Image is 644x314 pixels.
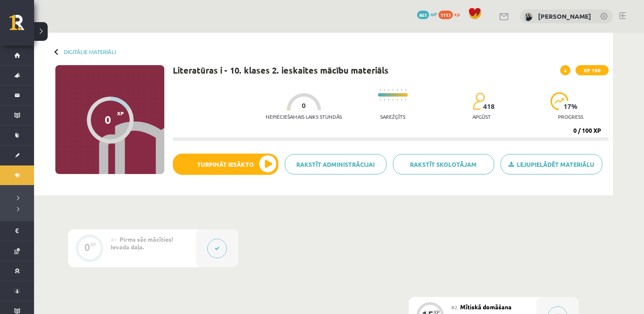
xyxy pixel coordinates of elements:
[384,89,385,91] img: icon-short-line-57e1e144782c952c97e751825c79c345078a6d821885a25fce030b3d8c18986b.svg
[524,13,532,21] img: Megija Simsone
[451,304,458,311] span: #2
[558,114,583,120] p: progress
[401,99,402,101] img: icon-short-line-57e1e144782c952c97e751825c79c345078a6d821885a25fce030b3d8c18986b.svg
[401,89,402,91] img: icon-short-line-57e1e144782c952c97e751825c79c345078a6d821885a25fce030b3d8c18986b.svg
[266,114,342,120] p: Nepieciešamais laiks stundās
[64,49,116,55] a: Digitālie materiāli
[388,89,389,91] img: icon-short-line-57e1e144782c952c97e751825c79c345078a6d821885a25fce030b3d8c18986b.svg
[111,236,117,243] span: #1
[538,12,591,20] a: [PERSON_NAME]
[392,99,393,101] img: icon-short-line-57e1e144782c952c97e751825c79c345078a6d821885a25fce030b3d8c18986b.svg
[9,15,34,36] a: Rīgas 1. Tālmācības vidusskola
[483,103,495,110] span: 418
[388,99,389,101] img: icon-short-line-57e1e144782c952c97e751825c79c345078a6d821885a25fce030b3d8c18986b.svg
[117,110,124,116] span: XP
[460,303,512,311] span: Mītiskā domāšana
[384,99,385,101] img: icon-short-line-57e1e144782c952c97e751825c79c345078a6d821885a25fce030b3d8c18986b.svg
[438,11,464,17] a: 1113 xp
[90,242,96,247] div: XP
[111,235,173,251] span: Pirms sāc mācīties! Ievada daļa.
[397,99,398,101] img: icon-short-line-57e1e144782c952c97e751825c79c345078a6d821885a25fce030b3d8c18986b.svg
[393,154,495,174] a: Rakstīt skolotājam
[380,114,405,120] p: Sarežģīts
[438,11,453,19] span: 1113
[173,65,389,75] h1: Literatūras i - 10. klases 2. ieskaites mācību materiāls
[302,102,306,109] span: 0
[380,89,381,91] img: icon-short-line-57e1e144782c952c97e751825c79c345078a6d821885a25fce030b3d8c18986b.svg
[550,92,569,110] img: icon-progress-161ccf0a02000e728c5f80fcf4c31c7af3da0e1684b2b1d7c360e028c24a22f1.svg
[454,11,460,17] span: xp
[173,154,278,175] button: Turpināt iesākto
[405,89,406,91] img: icon-short-line-57e1e144782c952c97e751825c79c345078a6d821885a25fce030b3d8c18986b.svg
[417,11,437,17] a: 861 mP
[417,11,429,19] span: 861
[575,65,609,75] span: XP 100
[84,243,90,251] div: 0
[472,92,485,110] img: students-c634bb4e5e11cddfef0936a35e636f08e4e9abd3cc4e673bd6f9a4125e45ecb1.svg
[380,99,381,101] img: icon-short-line-57e1e144782c952c97e751825c79c345078a6d821885a25fce030b3d8c18986b.svg
[472,114,491,120] p: apgūst
[501,154,602,174] a: Lejupielādēt materiālu
[564,103,578,110] span: 17 %
[430,11,437,17] span: mP
[285,154,386,174] a: Rakstīt administrācijai
[405,99,406,101] img: icon-short-line-57e1e144782c952c97e751825c79c345078a6d821885a25fce030b3d8c18986b.svg
[105,113,111,126] div: 0
[392,89,393,91] img: icon-short-line-57e1e144782c952c97e751825c79c345078a6d821885a25fce030b3d8c18986b.svg
[397,89,398,91] img: icon-short-line-57e1e144782c952c97e751825c79c345078a6d821885a25fce030b3d8c18986b.svg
